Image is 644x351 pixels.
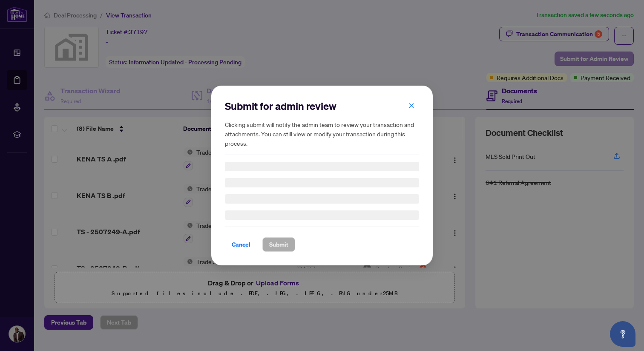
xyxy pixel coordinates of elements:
[262,237,295,252] button: Submit
[225,120,419,148] h5: Clicking submit will notify the admin team to review your transaction and attachments. You can st...
[225,237,257,252] button: Cancel
[232,238,250,251] span: Cancel
[610,321,635,347] button: Open asap
[408,103,414,109] span: close
[225,99,419,113] h2: Submit for admin review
